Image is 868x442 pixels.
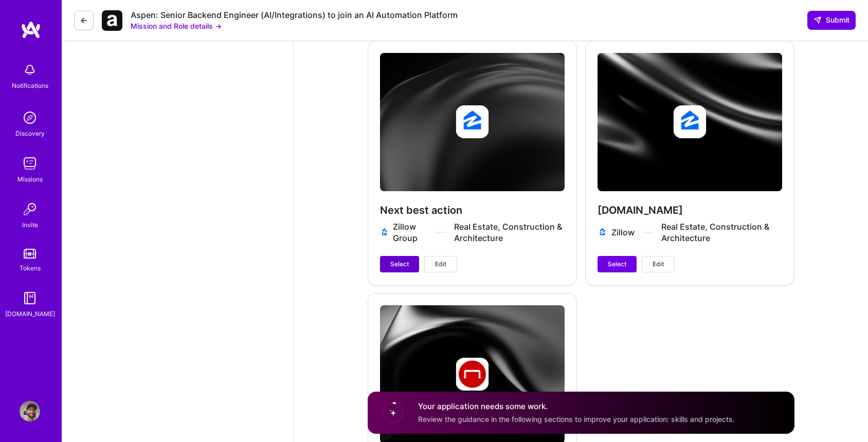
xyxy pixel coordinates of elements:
span: Submit [813,15,849,25]
button: Submit [807,11,856,29]
button: Edit [642,256,675,272]
div: Notifications [12,80,48,91]
img: bell [20,60,40,80]
span: Edit [435,260,446,269]
div: Invite [22,219,38,230]
img: logo [21,21,41,39]
span: Select [390,260,409,269]
div: Missions [17,174,43,185]
img: guide book [20,288,40,308]
i: icon SendLight [813,16,822,24]
h4: Your application needs some work. [418,401,735,412]
div: [DOMAIN_NAME] [5,308,55,319]
span: Select [608,260,626,269]
img: Invite [20,199,40,219]
button: Edit [424,256,457,272]
div: Discovery [15,128,45,139]
a: User Avatar [17,401,43,421]
div: Aspen: Senior Backend Engineer (AI/Integrations) to join an AI Automation Platform [131,10,458,21]
img: User Avatar [20,401,40,421]
img: discovery [20,107,40,128]
img: Company Logo [102,10,122,31]
button: Mission and Role details → [131,21,222,31]
button: Select [380,256,419,272]
img: tokens [24,249,36,259]
div: Tokens [20,263,41,273]
span: Edit [653,260,664,269]
button: Select [598,256,637,272]
span: Review the guidance in the following sections to improve your application: skills and projects. [418,415,735,423]
img: teamwork [20,153,40,174]
i: icon LeftArrowDark [80,16,88,25]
